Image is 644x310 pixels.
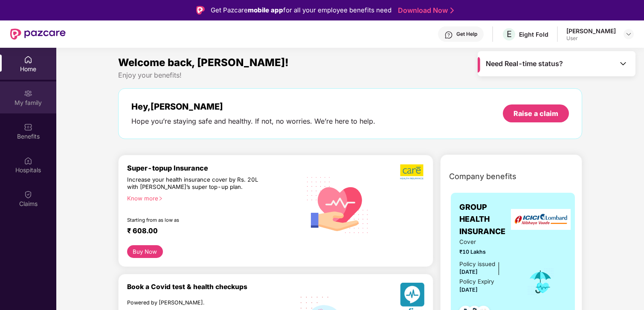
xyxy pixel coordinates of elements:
span: ₹10 Lakhs [459,248,515,256]
div: Eight Fold [519,30,548,38]
img: svg+xml;base64,PHN2ZyBpZD0iQ2xhaW0iIHhtbG5zPSJodHRwOi8vd3d3LnczLm9yZy8yMDAwL3N2ZyIgd2lkdGg9IjIwIi... [24,190,32,199]
img: svg+xml;base64,PHN2ZyBpZD0iSGVscC0zMngzMiIgeG1sbnM9Imh0dHA6Ly93d3cudzMub3JnLzIwMDAvc3ZnIiB3aWR0aD... [444,31,453,39]
img: svg+xml;base64,PHN2ZyBpZD0iSG9tZSIgeG1sbnM9Imh0dHA6Ly93d3cudzMub3JnLzIwMDAvc3ZnIiB3aWR0aD0iMjAiIG... [24,55,32,64]
img: b5dec4f62d2307b9de63beb79f102df3.png [400,164,424,180]
div: Get Help [456,31,477,38]
img: icon [527,268,554,296]
img: svg+xml;base64,PHN2ZyB4bWxucz0iaHR0cDovL3d3dy53My5vcmcvMjAwMC9zdmciIHhtbG5zOnhsaW5rPSJodHRwOi8vd3... [301,167,375,242]
img: Stroke [450,6,454,15]
img: svg+xml;base64,PHN2ZyB3aWR0aD0iMjAiIGhlaWdodD0iMjAiIHZpZXdCb3g9IjAgMCAyMCAyMCIgZmlsbD0ibm9uZSIgeG... [24,89,32,98]
img: svg+xml;base64,PHN2ZyBpZD0iSG9zcGl0YWxzIiB4bWxucz0iaHR0cDovL3d3dy53My5vcmcvMjAwMC9zdmciIHdpZHRoPS... [24,156,32,165]
div: Policy Expiry [459,277,494,286]
span: Company benefits [449,171,516,183]
span: Welcome back, [PERSON_NAME]! [118,56,289,69]
span: [DATE] [459,269,478,275]
a: Download Now [398,6,451,15]
div: Powered by [PERSON_NAME]. [127,299,264,307]
div: Super-topup Insurance [127,164,301,172]
span: right [158,196,163,201]
strong: mobile app [248,6,283,14]
img: insurerLogo [511,209,571,230]
span: Cover [459,238,515,246]
img: Toggle Icon [619,59,627,68]
div: Increase your health insurance cover by Rs. 20L with [PERSON_NAME]’s super top-up plan. [127,176,264,191]
div: User [566,35,616,42]
img: New Pazcare Logo [10,29,66,40]
div: Raise a claim [513,109,558,118]
button: Buy Now [127,245,163,258]
div: Starting from as low as [127,217,264,223]
span: Need Real-time status? [486,59,563,68]
span: E [507,29,512,39]
img: svg+xml;base64,PHN2ZyBpZD0iQmVuZWZpdHMiIHhtbG5zPSJodHRwOi8vd3d3LnczLm9yZy8yMDAwL3N2ZyIgd2lkdGg9Ij... [24,123,32,131]
div: Hey, [PERSON_NAME] [131,101,375,112]
div: Hope you’re staying safe and healthy. If not, no worries. We’re here to help. [131,117,375,126]
div: Know more [127,195,296,201]
div: Book a Covid test & health checkups [127,283,301,291]
div: ₹ 608.00 [127,226,292,237]
div: Enjoy your benefits! [118,71,582,80]
div: Get Pazcare for all your employee benefits need [211,5,392,15]
span: [DATE] [459,287,478,293]
img: Logo [196,6,205,14]
div: [PERSON_NAME] [566,27,616,35]
span: GROUP HEALTH INSURANCE [459,201,515,238]
img: svg+xml;base64,PHN2ZyBpZD0iRHJvcGRvd24tMzJ4MzIiIHhtbG5zPSJodHRwOi8vd3d3LnczLm9yZy8yMDAwL3N2ZyIgd2... [625,31,632,38]
div: Policy issued [459,260,495,269]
